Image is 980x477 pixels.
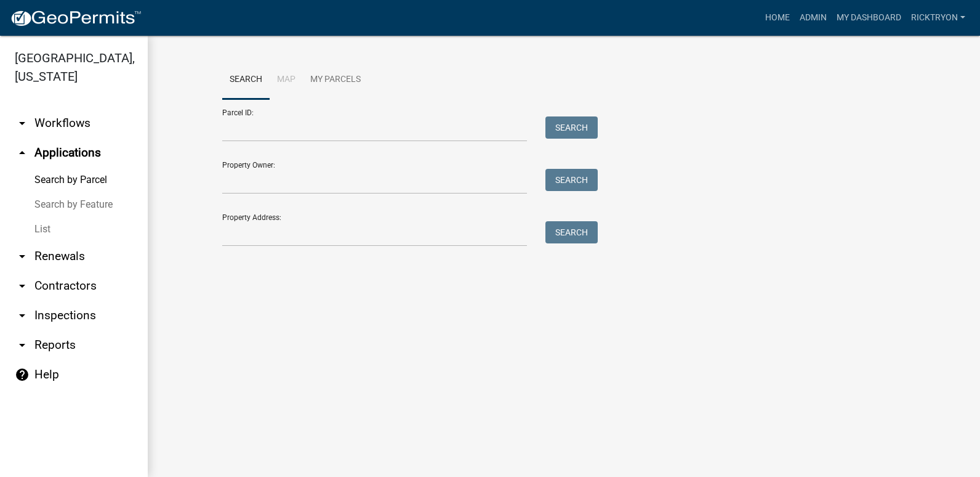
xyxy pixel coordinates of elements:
[15,249,30,264] i: arrow_drop_down
[906,6,970,30] a: ricktryon
[545,116,598,139] button: Search
[15,279,30,293] i: arrow_drop_down
[15,308,30,323] i: arrow_drop_down
[795,6,832,30] a: Admin
[832,6,906,30] a: My Dashboard
[15,116,30,131] i: arrow_drop_down
[222,60,270,100] a: Search
[15,338,30,353] i: arrow_drop_down
[545,221,598,243] button: Search
[15,367,30,382] i: help
[760,6,795,30] a: Home
[545,169,598,191] button: Search
[15,145,30,160] i: arrow_drop_up
[303,60,368,100] a: My Parcels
